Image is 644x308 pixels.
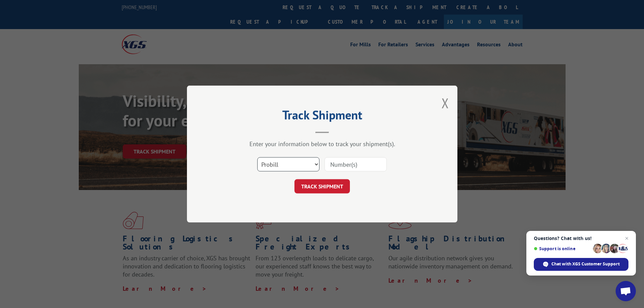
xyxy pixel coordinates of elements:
[442,94,449,112] button: Close modal
[325,157,387,171] input: Number(s)
[221,110,424,123] h2: Track Shipment
[616,281,636,301] div: Open chat
[534,258,628,271] div: Chat with XGS Customer Support
[551,261,620,267] span: Chat with XGS Customer Support
[534,236,628,241] span: Questions? Chat with us!
[623,234,631,242] span: Close chat
[221,140,424,148] div: Enter your information below to track your shipment(s).
[534,246,591,251] span: Support is online
[294,179,350,193] button: TRACK SHIPMENT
